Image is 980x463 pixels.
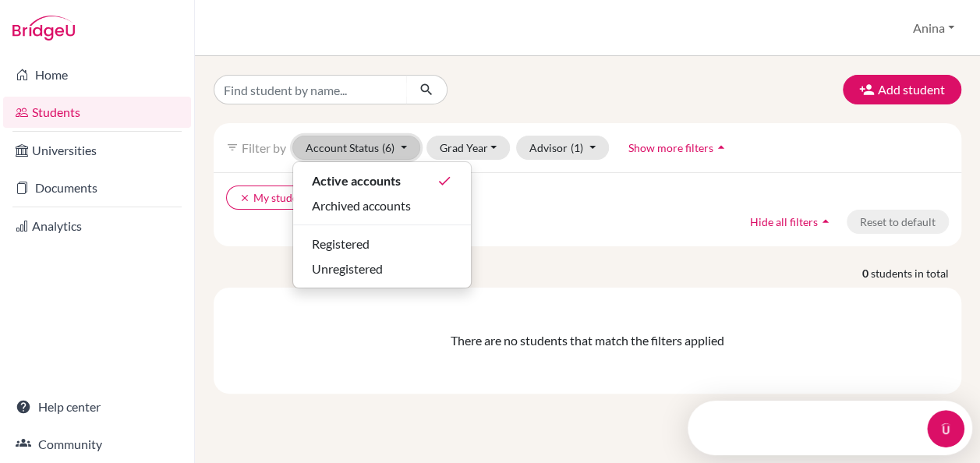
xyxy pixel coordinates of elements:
iframe: Intercom live chat discovery launcher [688,401,972,455]
span: Filter by [242,140,286,155]
a: Community [3,429,191,460]
button: Add student [843,75,961,104]
button: Grad Year [426,136,511,160]
span: Show more filters [628,141,713,154]
a: Help center [3,391,191,422]
span: Active accounts [312,171,401,190]
i: filter_list [226,141,239,154]
button: Active accountsdone [293,168,471,193]
button: Unregistered [293,256,471,281]
a: Students [3,97,191,128]
input: Find student by name... [214,75,407,104]
i: arrow_drop_up [818,214,833,229]
button: Advisor(1) [516,136,609,160]
span: Unregistered [312,260,383,278]
span: Hide all filters [750,215,818,228]
img: Bridge-U [12,16,75,41]
strong: 0 [862,265,871,281]
span: Registered [312,235,370,253]
button: Archived accounts [293,193,471,218]
span: (1) [571,141,583,154]
i: arrow_drop_up [713,140,729,155]
button: Registered [293,231,471,256]
a: Documents [3,172,191,203]
div: There are no students that match the filters applied [226,331,949,350]
button: Account Status(6) [292,136,420,160]
span: (6) [382,141,394,154]
button: Reset to default [847,210,949,234]
iframe: Intercom live chat [927,410,964,447]
span: Archived accounts [312,196,411,215]
i: done [437,173,452,189]
div: Account Status(6) [292,161,472,288]
a: Universities [3,135,191,166]
button: Show more filtersarrow_drop_up [615,136,742,160]
span: students in total [871,265,961,281]
a: Home [3,59,191,90]
button: clearMy students [226,186,326,210]
button: Hide all filtersarrow_drop_up [737,210,847,234]
button: Anina [906,13,961,43]
a: Analytics [3,210,191,242]
i: clear [239,193,250,203]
